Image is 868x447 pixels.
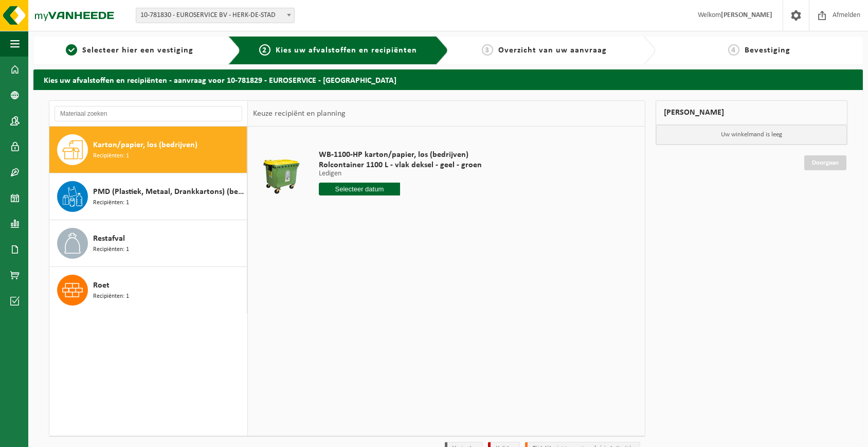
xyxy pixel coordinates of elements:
[319,150,482,160] span: WB-1100-HP karton/papier, los (bedrijven)
[93,186,244,198] span: PMD (Plastiek, Metaal, Drankkartons) (bedrijven)
[656,125,847,145] p: Uw winkelmand is leeg
[728,44,739,56] span: 4
[93,151,129,161] span: Recipiënten: 1
[49,173,247,220] button: PMD (Plastiek, Metaal, Drankkartons) (bedrijven) Recipiënten: 1
[248,101,351,127] div: Keuze recipiënt en planning
[136,8,295,23] span: 10-781830 - EUROSERVICE BV - HERK-DE-STAD
[93,245,129,255] span: Recipiënten: 1
[49,127,247,173] button: Karton/papier, los (bedrijven) Recipiënten: 1
[319,160,482,170] span: Rolcontainer 1100 L - vlak deksel - geel - groen
[745,46,790,55] span: Bevestiging
[82,46,193,55] span: Selecteer hier een vestiging
[319,183,401,195] input: Selecteer datum
[136,8,294,23] span: 10-781830 - EUROSERVICE BV - HERK-DE-STAD
[93,139,197,151] span: Karton/papier, los (bedrijven)
[33,69,863,90] h2: Kies uw afvalstoffen en recipiënten - aanvraag voor 10-781829 - EUROSERVICE - [GEOGRAPHIC_DATA]
[93,292,129,301] span: Recipiënten: 1
[656,100,847,125] div: [PERSON_NAME]
[55,106,242,121] input: Materiaal zoeken
[93,279,110,292] span: Roet
[66,44,77,56] span: 1
[49,220,247,267] button: Restafval Recipiënten: 1
[259,44,270,56] span: 2
[276,46,417,55] span: Kies uw afvalstoffen en recipiënten
[49,267,247,313] button: Roet Recipiënten: 1
[319,170,482,177] p: Ledigen
[93,233,125,245] span: Restafval
[482,44,493,56] span: 3
[93,198,129,208] span: Recipiënten: 1
[721,11,772,19] strong: [PERSON_NAME]
[498,46,607,55] span: Overzicht van uw aanvraag
[804,155,846,170] a: Doorgaan
[39,44,220,57] a: 1Selecteer hier een vestiging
